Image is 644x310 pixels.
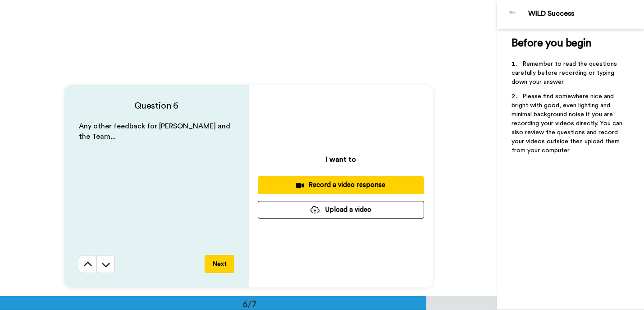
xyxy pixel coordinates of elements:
[258,176,424,194] button: Record a video response
[512,61,619,85] span: Remember to read the questions carefully before recording or typing down your answer.
[79,123,232,140] span: Any other feedback for [PERSON_NAME] and the Team...
[79,100,234,112] h4: Question 6
[326,154,356,165] p: I want to
[502,4,524,25] img: Profile Image
[258,201,424,219] button: Upload a video
[265,180,417,190] div: Record a video response
[228,297,271,310] div: 6/7
[512,93,624,154] span: Please find somewhere nice and bright with good, even lighting and minimal background noise if yo...
[528,9,644,18] div: WILD Success
[512,38,591,49] span: Before you begin
[205,255,234,273] button: Next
